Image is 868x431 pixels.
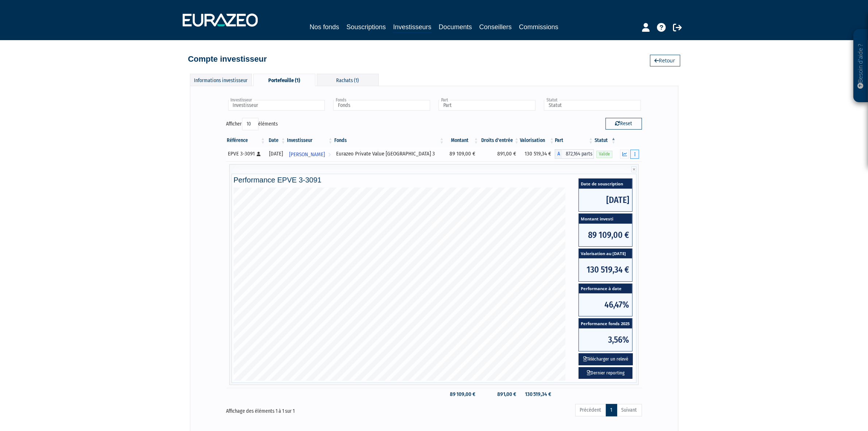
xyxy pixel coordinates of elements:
a: Souscriptions [346,22,386,32]
th: Part: activer pour trier la colonne par ordre croissant [555,134,594,147]
td: 891,00 € [479,147,519,161]
th: Valorisation: activer pour trier la colonne par ordre croissant [520,134,555,147]
th: Investisseur: activer pour trier la colonne par ordre croissant [286,134,334,147]
span: 872,164 parts [562,149,594,159]
div: Affichage des éléments 1 à 1 sur 1 [226,403,393,415]
th: Montant: activer pour trier la colonne par ordre croissant [445,134,479,147]
button: Télécharger un relevé [579,353,633,365]
a: 1 [606,404,617,416]
td: 89 109,00 € [445,147,479,161]
select: Afficheréléments [242,118,258,130]
td: 130 519,34 € [520,388,555,401]
a: Dernier reporting [579,367,632,379]
td: 89 109,00 € [445,388,479,401]
i: [Français] Personne physique [257,152,261,156]
span: Montant investi [579,214,632,224]
label: Afficher éléments [226,118,278,130]
div: EPVE 3-3091 [228,150,264,158]
th: Référence : activer pour trier la colonne par ordre croissant [226,134,266,147]
span: Date de souscription [579,179,632,189]
span: 130 519,34 € [579,258,632,281]
div: Eurazeo Private Value [GEOGRAPHIC_DATA] 3 [336,150,442,158]
span: Performance à date [579,284,632,294]
span: [PERSON_NAME] [289,148,325,161]
a: Retour [650,55,680,66]
h4: Performance EPVE 3-3091 [234,176,635,184]
div: [DATE] [269,150,284,158]
span: 89 109,00 € [579,224,632,246]
span: 46,47% [579,293,632,316]
a: Commissions [519,22,558,32]
th: Statut : activer pour trier la colonne par ordre d&eacute;croissant [594,134,616,147]
th: Fonds: activer pour trier la colonne par ordre croissant [334,134,445,147]
button: Reset [606,118,642,130]
span: A [555,149,562,159]
span: [DATE] [579,189,632,211]
th: Date: activer pour trier la colonne par ordre croissant [266,134,287,147]
i: Voir l'investisseur [328,148,331,161]
div: Portefeuille (1) [253,74,315,86]
span: 3,56% [579,328,632,351]
a: Documents [439,22,472,32]
span: Valide [596,151,612,158]
span: Performance fonds 2025 [579,319,632,328]
a: [PERSON_NAME] [286,147,334,161]
img: 1732889491-logotype_eurazeo_blanc_rvb.png [183,14,258,27]
div: Informations investisseur [190,74,252,86]
p: Besoin d'aide ? [857,33,865,99]
td: 891,00 € [479,388,519,401]
a: Conseillers [479,22,512,32]
div: Rachats (1) [317,74,379,86]
h4: Compte investisseur [188,55,267,64]
span: Valorisation au [DATE] [579,249,632,259]
a: Investisseurs [393,22,431,33]
a: Nos fonds [310,22,339,32]
td: 130 519,34 € [520,147,555,161]
th: Droits d'entrée: activer pour trier la colonne par ordre croissant [479,134,519,147]
div: A - Eurazeo Private Value Europe 3 [555,149,594,159]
